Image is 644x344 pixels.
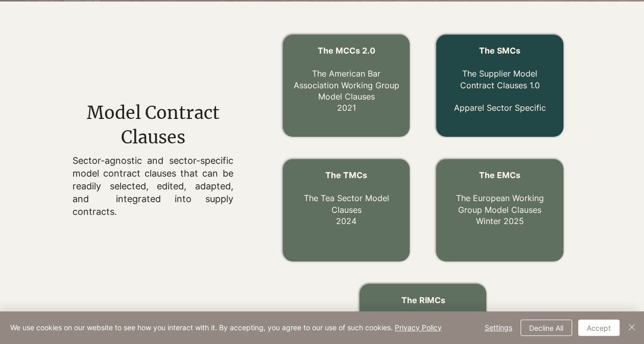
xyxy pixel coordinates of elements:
span: The RIMCs [401,295,445,305]
a: The MCCs 2.0 The American Bar Association Working Group Model Clauses2021 [294,45,399,113]
span: The MCCs 2.0 [318,45,375,56]
a: Apparel Sector Specific [454,103,546,113]
a: The SMCs [479,45,520,56]
div: main content [73,101,234,218]
a: Privacy Policy [395,323,442,332]
span: The EMCs [479,170,520,180]
a: The EMCs The European Working Group Model ClausesWinter 2025 [456,170,544,226]
button: Close [626,320,638,336]
span: Settings [485,320,512,335]
a: The TMCs The Tea Sector Model Clauses2024 [304,170,389,226]
span: Model Contract Clauses [87,102,220,148]
span: The TMCs [325,170,367,180]
a: The Supplier Model Contract Clauses 1.0 [460,68,540,90]
button: Decline All [520,320,572,336]
p: Sector-agnostic and sector-specific model contract clauses that can be readily selected, edited, ... [73,154,233,218]
img: Close [626,321,638,333]
span: We use cookies on our website to see how you interact with it. By accepting, you agree to our use... [10,323,442,332]
button: Accept [578,320,619,336]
